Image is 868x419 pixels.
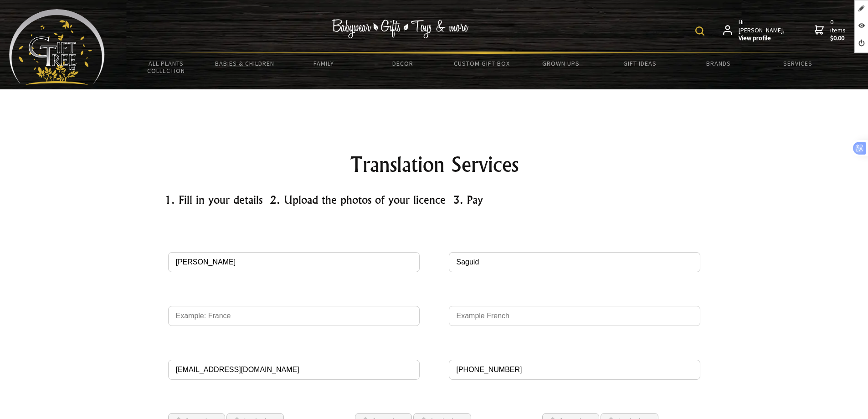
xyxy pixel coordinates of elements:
[332,19,468,38] img: Babywear - Gifts - Toys & more
[542,394,700,410] span: Upload Driver's Licence 3
[205,54,284,73] a: Babies & Children
[600,54,679,73] a: Gift Ideas
[363,54,442,73] a: Decor
[168,252,420,272] input: Full Name
[739,18,786,42] span: Hi [PERSON_NAME],
[449,360,700,380] input: Phone
[695,26,704,36] img: product search
[168,394,326,410] span: Upload Driver's Licence 1
[830,34,847,42] strong: $0.00
[449,287,700,302] span: Language of Driver's Licence
[164,154,704,176] h1: Translation Services
[127,54,205,80] a: All Plants Collection
[168,306,420,326] input: Country of Driver's Licence
[679,54,758,73] a: Brands
[449,306,700,326] input: Language of Driver's Licence
[521,54,600,73] a: Grown Ups
[723,18,786,42] a: Hi [PERSON_NAME],View profile
[739,34,786,42] strong: View profile
[449,341,700,356] span: Phone
[815,18,847,42] a: 0 items$0.00
[758,54,837,73] a: Services
[830,18,847,42] span: 0 items
[442,54,521,73] a: Custom Gift Box
[355,394,513,410] span: Upload Driver's Licence 2
[164,192,704,207] h3: 1. Fill in your details 2. Upload the photos of your licence 3. Pay
[168,233,420,248] span: Full Name
[284,54,363,73] a: Family
[168,360,420,380] input: Email Address
[168,341,420,356] span: Email Address
[168,287,420,302] span: Country of Driver's Licence
[9,9,105,85] img: Babyware - Gifts - Toys and more...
